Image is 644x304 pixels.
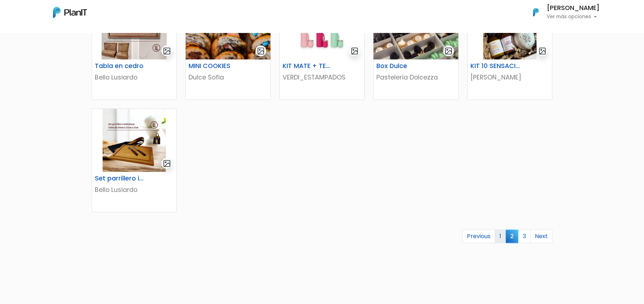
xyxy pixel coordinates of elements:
img: gallery-light [257,47,265,55]
img: PlanIt Logo [53,7,87,18]
h6: MINI COOKIES [184,62,243,70]
span: 2 [506,230,518,243]
p: Bello Lusiardo [95,73,174,82]
a: gallery-light Set parrillero individual Bello Lusiardo [92,108,177,212]
img: gallery-light [351,47,359,55]
div: ¿Necesitás ayuda? [37,7,103,21]
a: 1 [495,230,506,243]
button: PlanIt Logo [PERSON_NAME] Ver más opciones [524,3,600,21]
h6: Box Dulce [372,62,430,70]
img: PlanIt Logo [528,4,544,20]
a: Previous [462,230,495,243]
a: 3 [518,230,531,243]
h6: KIT MATE + TERMO [278,62,337,70]
h6: KIT 10 SENSACIONES [466,62,525,70]
a: Next [530,230,552,243]
h6: [PERSON_NAME] [547,5,600,11]
h6: Tabla en cedro [91,62,149,70]
p: Ver más opciones [547,14,600,19]
p: Pastelería Dolcezza [376,73,455,82]
p: Dulce Sofia [189,73,267,82]
img: gallery-light [444,47,453,55]
p: VERDI_ESTAMPADOS [283,73,361,82]
img: gallery-light [163,159,171,168]
img: gallery-light [538,47,547,55]
p: [PERSON_NAME] [470,73,549,82]
h6: Set parrillero individual [91,175,149,182]
img: thumb_Dise%C3%B1o_sin_t%C3%ADtulo_-_2024-11-21T144940.199.png [92,109,176,172]
img: gallery-light [163,47,171,55]
p: Bello Lusiardo [95,185,174,194]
